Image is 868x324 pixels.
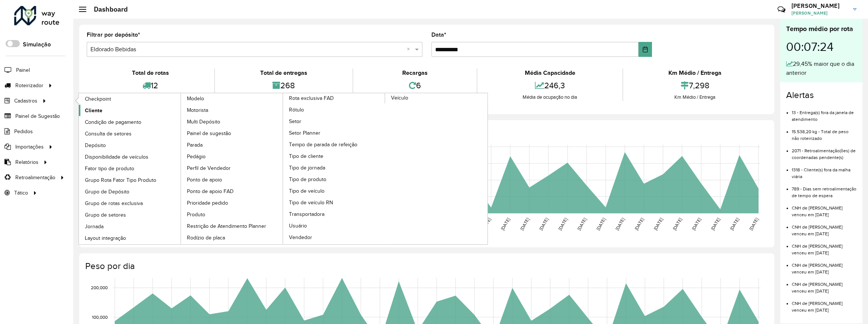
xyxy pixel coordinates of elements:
[479,68,621,77] div: Média Capacidade
[283,104,385,115] a: Rótulo
[407,45,413,54] span: Clear all
[79,116,181,128] a: Condição de pagamento
[79,174,181,186] a: Grupo Rota Fator Tipo Produto
[792,237,856,256] li: CNH de [PERSON_NAME] venceu em [DATE]
[791,2,847,9] h3: [PERSON_NAME]
[15,158,39,166] span: Relatórios
[85,234,126,242] span: Layout integração
[773,1,789,18] a: Contato Rápido
[181,104,283,116] a: Motorista
[786,90,856,101] h4: Alertas
[479,94,621,101] div: Média de ocupação no dia
[786,24,856,34] div: Tempo médio por rota
[85,107,102,114] span: Cliente
[79,93,283,244] a: Modelo
[431,30,446,39] label: Data
[79,128,181,139] a: Consulta de setores
[181,93,385,244] a: Rota exclusiva FAD
[289,164,325,172] span: Tipo de jornada
[181,116,283,127] a: Multi Depósito
[791,10,847,16] span: [PERSON_NAME]
[187,129,231,137] span: Painel de sugestão
[748,217,759,231] text: [DATE]
[283,197,385,208] a: Tipo de veículo RN
[786,59,856,77] div: 29,45% maior que o dia anterior
[672,217,683,231] text: [DATE]
[691,217,702,231] text: [DATE]
[595,217,606,231] text: [DATE]
[79,198,181,209] a: Grupo de rotas exclusiva
[14,189,28,197] span: Tático
[85,118,141,126] span: Condição de pagamento
[85,176,156,184] span: Grupo Rota Fator Tipo Produto
[289,106,304,114] span: Rótulo
[283,93,487,244] a: Veículo
[538,217,549,231] text: [DATE]
[625,94,765,101] div: Km Médio / Entrega
[181,186,283,197] a: Ponto de apoio FAD
[85,199,143,207] span: Grupo de rotas exclusiva
[86,5,128,13] h2: Dashboard
[181,128,283,139] a: Painel de sugestão
[15,82,43,89] span: Roteirizador
[181,151,283,162] a: Pedágio
[792,104,856,123] li: 13 - Entrega(s) fora da janela de atendimento
[92,315,108,320] text: 100,000
[15,143,44,151] span: Importações
[14,97,37,105] span: Cadastros
[289,199,333,207] span: Tipo de veículo RN
[79,105,181,116] a: Cliente
[85,130,132,138] span: Consulta de setores
[792,256,856,275] li: CNH de [PERSON_NAME] venceu em [DATE]
[289,117,301,125] span: Setor
[283,116,385,127] a: Setor
[283,150,385,162] a: Tipo de cliente
[85,261,767,272] h4: Peso por dia
[289,129,320,137] span: Setor Planner
[792,218,856,237] li: CNH de [PERSON_NAME] venceu em [DATE]
[792,275,856,294] li: CNH de [PERSON_NAME] venceu em [DATE]
[289,233,312,241] span: Vendedor
[79,209,181,220] a: Grupo de setores
[187,106,208,114] span: Motorista
[283,185,385,196] a: Tipo de veículo
[15,112,60,120] span: Painel de Sugestão
[289,94,334,102] span: Rota exclusiva FAD
[187,222,266,230] span: Restrição de Atendimento Planner
[634,217,644,231] text: [DATE]
[187,211,205,218] span: Produto
[283,232,385,243] a: Vendedor
[710,217,721,231] text: [DATE]
[181,139,283,150] a: Parada
[729,217,740,231] text: [DATE]
[289,141,357,149] span: Tempo de parada de refeição
[187,199,228,207] span: Prioridade pedido
[500,217,511,231] text: [DATE]
[289,152,323,160] span: Tipo de cliente
[187,187,234,195] span: Ponto de apoio FAD
[289,187,324,195] span: Tipo de veículo
[653,217,664,231] text: [DATE]
[85,95,111,103] span: Checkpoint
[289,222,307,230] span: Usuário
[283,220,385,231] a: Usuário
[792,123,856,142] li: 15.538,20 kg - Total de peso não roteirizado
[391,94,408,102] span: Veículo
[355,77,475,94] div: 6
[283,208,385,220] a: Transportadora
[786,34,856,59] div: 00:07:24
[16,66,30,74] span: Painel
[87,30,140,39] label: Filtrar por depósito
[181,174,283,185] a: Ponto de apoio
[15,174,55,181] span: Retroalimentação
[289,175,326,183] span: Tipo de produto
[79,140,181,151] a: Depósito
[181,162,283,174] a: Perfil de Vendedor
[187,234,225,242] span: Rodízio de placa
[519,217,530,231] text: [DATE]
[187,95,204,103] span: Modelo
[85,165,134,172] span: Fator tipo de produto
[187,141,203,149] span: Parada
[283,174,385,185] a: Tipo de produto
[85,141,106,149] span: Depósito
